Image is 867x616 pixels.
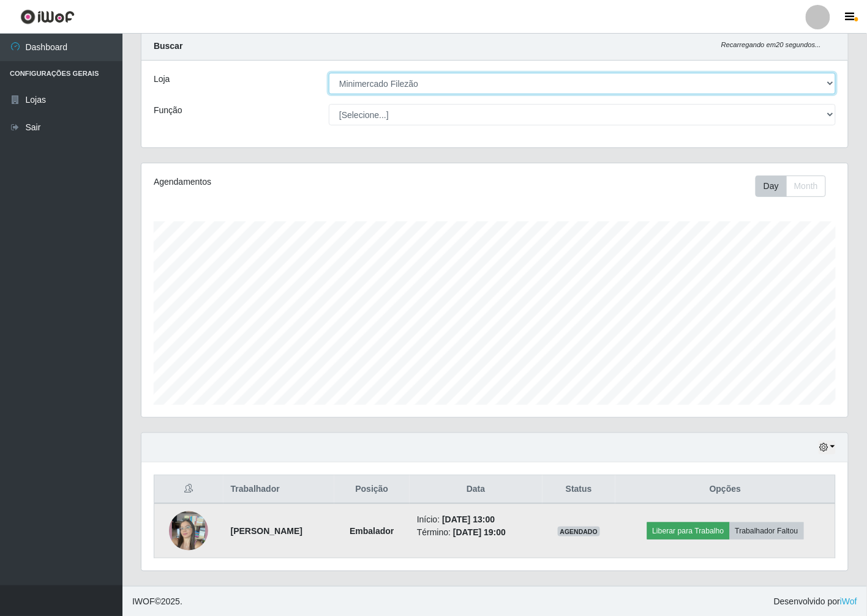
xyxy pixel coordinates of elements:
button: Liberar para Trabalho [647,522,730,540]
strong: [PERSON_NAME] [231,526,302,536]
label: Função [154,104,182,117]
span: © 2025 . [132,595,182,608]
img: 1749552138066.jpeg [169,496,208,566]
th: Status [542,475,616,504]
div: First group [756,176,826,197]
th: Opções [615,475,835,504]
time: [DATE] 13:00 [442,514,495,524]
strong: Buscar [154,41,182,51]
label: Loja [154,73,170,86]
div: Agendamentos [154,176,427,188]
li: Término: [417,526,535,539]
a: iWof [840,596,857,606]
button: Day [756,176,787,197]
div: Toolbar with button groups [756,176,836,197]
li: Início: [417,513,535,526]
time: [DATE] 19:00 [453,527,506,537]
i: Recarregando em 20 segundos... [721,41,821,48]
button: Trabalhador Faltou [730,522,804,540]
button: Month [786,176,826,197]
strong: Embalador [350,526,394,536]
th: Trabalhador [223,475,334,504]
th: Posição [334,475,410,504]
span: IWOF [132,596,155,606]
span: Desenvolvido por [774,595,857,608]
img: CoreUI Logo [20,9,75,24]
span: AGENDADO [558,527,601,536]
th: Data [410,475,542,504]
